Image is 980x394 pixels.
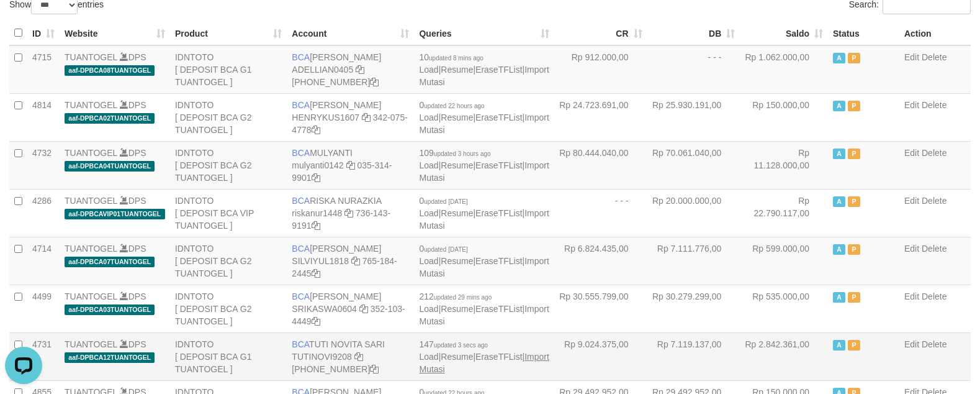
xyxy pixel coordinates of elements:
span: 212 [419,291,492,301]
td: 4732 [27,141,60,189]
a: Delete [922,100,946,110]
a: Edit [904,291,919,301]
a: TUANTOGEL [65,244,117,254]
a: Delete [922,196,946,206]
td: Rp 912.000,00 [554,45,647,94]
a: Load [419,160,438,170]
a: TUANTOGEL [65,339,117,349]
td: - - - [647,45,740,94]
a: EraseTFList [475,112,522,122]
a: Copy mulyanti0142 to clipboard [346,160,355,170]
td: IDNTOTO [ DEPOSIT BCA VIP TUANTOGEL ] [170,189,287,237]
a: Copy 5665095298 to clipboard [370,364,379,374]
td: IDNTOTO [ DEPOSIT BCA G2 TUANTOGEL ] [170,285,287,332]
th: Action [899,21,971,45]
a: Load [419,112,438,122]
td: IDNTOTO [ DEPOSIT BCA G1 TUANTOGEL ] [170,45,287,94]
td: Rp 30.279.299,00 [647,285,740,332]
span: 0 [419,196,467,206]
a: Copy HENRYKUS1607 to clipboard [362,112,371,122]
td: [PERSON_NAME] 352-103-4449 [287,285,414,332]
td: DPS [60,237,170,285]
a: Load [419,65,438,75]
span: Paused [848,149,860,159]
a: Copy ADELLIAN0405 to clipboard [356,65,364,75]
span: aaf-DPBCA02TUANTOGEL [65,113,155,124]
span: Active [833,292,845,303]
a: Copy 7361439191 to clipboard [312,221,320,231]
span: Active [833,196,845,207]
td: Rp 20.000.000,00 [647,189,740,237]
a: Import Mutasi [419,256,549,278]
td: Rp 11.128.000,00 [740,141,828,189]
span: aaf-DPBCA08TUANTOGEL [65,65,155,76]
td: 4286 [27,189,60,237]
td: 4714 [27,237,60,285]
td: DPS [60,189,170,237]
td: Rp 150.000,00 [740,93,828,141]
a: SILVIYUL1818 [292,256,349,266]
th: Account: activate to sort column ascending [287,21,414,45]
td: - - - [554,189,647,237]
span: Paused [848,340,860,350]
th: Website: activate to sort column ascending [60,21,170,45]
span: BCA [292,52,310,62]
a: Edit [904,339,919,349]
a: Edit [904,196,919,206]
th: CR: activate to sort column ascending [554,21,647,45]
span: | | | [419,291,549,326]
a: EraseTFList [475,304,522,314]
span: 10 [419,52,483,62]
a: Import Mutasi [419,112,549,135]
a: TUANTOGEL [65,148,117,158]
td: DPS [60,93,170,141]
a: Delete [922,52,946,62]
a: Resume [441,352,473,362]
a: Copy 0353149901 to clipboard [312,173,320,183]
a: TUANTOGEL [65,196,117,206]
a: Edit [904,148,919,158]
td: Rp 535.000,00 [740,285,828,332]
span: BCA [292,291,310,301]
span: BCA [292,100,310,110]
span: 0 [419,244,467,254]
span: Paused [848,53,860,63]
span: 0 [419,100,484,110]
a: TUANTOGEL [65,100,117,110]
span: Active [833,149,845,159]
td: 4814 [27,93,60,141]
td: MULYANTI 035-314-9901 [287,141,414,189]
a: Edit [904,244,919,254]
span: aaf-DPBCA03TUANTOGEL [65,305,155,315]
a: Import Mutasi [419,208,549,231]
td: [PERSON_NAME] 342-075-4778 [287,93,414,141]
td: TUTI NOVITA SARI [PHONE_NUMBER] [287,332,414,380]
td: Rp 22.790.117,00 [740,189,828,237]
a: Copy 7651842445 to clipboard [312,268,320,278]
th: DB: activate to sort column ascending [647,21,740,45]
td: DPS [60,285,170,332]
td: 4731 [27,332,60,380]
span: | | | [419,339,549,374]
td: RISKA NURAZKIA 736-143-9191 [287,189,414,237]
td: 4499 [27,285,60,332]
span: updated 22 hours ago [424,103,484,109]
a: Resume [441,160,473,170]
td: IDNTOTO [ DEPOSIT BCA G1 TUANTOGEL ] [170,332,287,380]
a: Delete [922,291,946,301]
span: | | | [419,148,549,183]
a: Import Mutasi [419,65,549,87]
td: IDNTOTO [ DEPOSIT BCA G2 TUANTOGEL ] [170,93,287,141]
td: DPS [60,45,170,94]
a: ADELLIAN0405 [292,65,353,75]
a: Resume [441,256,473,266]
a: Copy riskanur1448 to clipboard [344,208,353,218]
span: aaf-DPBCA04TUANTOGEL [65,161,155,172]
a: Copy 3521034449 to clipboard [312,316,320,326]
a: EraseTFList [475,208,522,218]
a: mulyanti0142 [292,160,343,170]
td: IDNTOTO [ DEPOSIT BCA G2 TUANTOGEL ] [170,141,287,189]
th: Saldo: activate to sort column ascending [740,21,828,45]
td: Rp 1.062.000,00 [740,45,828,94]
span: Active [833,53,845,63]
